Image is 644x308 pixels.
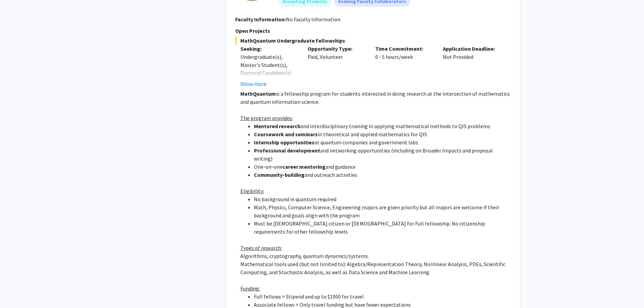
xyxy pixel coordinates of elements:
p: is a fellowship program for students interested in doing research at the intersection of mathemat... [240,90,510,106]
li: and networking opportunities (including on Broader Impacts and proposal writing) [254,146,510,163]
strong: Internship opportunities [254,139,314,146]
div: Paid, Volunteer [303,45,370,88]
b: Faculty Information: [235,16,286,23]
span: MathQuantum Undergraduate Fellowships [235,37,510,45]
p: Seeking: [240,45,298,53]
li: Must be [DEMOGRAPHIC_DATA] citizen or [DEMOGRAPHIC_DATA] for Full fellowship. No citizenship requ... [254,219,510,236]
strong: Community-building [254,171,305,178]
div: 0 - 5 hours/week [370,45,438,88]
u: Funding: [240,285,260,292]
u: Eligibility: [240,188,264,194]
u: The program provides: [240,115,293,121]
iframe: Chat [5,278,29,303]
p: Open Projects [235,27,510,35]
li: and outreach activities [254,171,510,179]
strong: Coursework and seminars [254,131,318,138]
div: Undergraduate(s), Master's Student(s), Doctoral Candidate(s) (PhD, MD, DMD, PharmD, etc.), Postdo... [240,53,298,118]
p: Algorithms, cryptography, quantum dynamics/systems. [240,252,510,260]
p: Mathematical tools used (but not limited to): Algebra/Representation Theory, Nonlinear Analysis, ... [240,260,510,276]
li: No background in quantum required [254,195,510,203]
span: No Faculty Information [286,16,340,23]
li: One-on-one and guidance [254,163,510,171]
strong: Professional development [254,147,320,154]
strong: MathQuantum [240,90,276,97]
li: Math, Physics, Computer Science, Engineering majors are given priority but all majors are welcome... [254,203,510,219]
li: at quantum companies and government labs [254,138,510,146]
li: and interdisciplinary training in applying mathematical methods to QIS problems [254,122,510,130]
li: Full fellows = Stipend and up to $1000 for travel [254,292,510,301]
div: Not Provided [438,45,505,88]
li: in theoretical and applied mathematics for QIS [254,130,510,138]
p: Opportunity Type: [308,45,365,53]
u: Types of research: [240,244,282,251]
p: Time Commitment: [375,45,433,53]
strong: Mentored research [254,123,301,129]
strong: career mentoring [282,163,326,170]
p: Application Deadline: [443,45,500,53]
button: Show more [240,80,266,88]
